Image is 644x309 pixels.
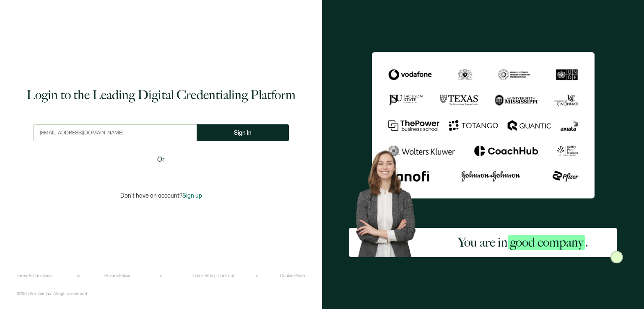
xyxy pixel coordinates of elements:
[372,52,595,198] img: Sertifier Login - You are in <span class="strong-h">good company</span>.
[508,235,585,250] span: good company
[610,251,623,263] img: Sertifier Login
[280,273,305,278] a: Cookie Policy
[349,145,429,257] img: Sertifier Login - You are in <span class="strong-h">good company</span>. Hero
[33,124,197,141] input: Enter your work email address
[234,130,252,136] span: Sign In
[104,273,130,278] a: Privacy Policy
[197,124,289,141] button: Sign In
[26,87,296,103] h1: Login to the Leading Digital Credentialing Platform
[157,154,165,165] span: Or
[182,192,202,199] span: Sign up
[17,291,88,296] p: ©2025 Sertifier Inc.. All rights reserved.
[120,192,202,199] p: Don't have an account?
[192,273,234,278] a: Online Selling Contract
[458,234,588,251] h2: You are in .
[17,273,52,278] a: Terms & Conditions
